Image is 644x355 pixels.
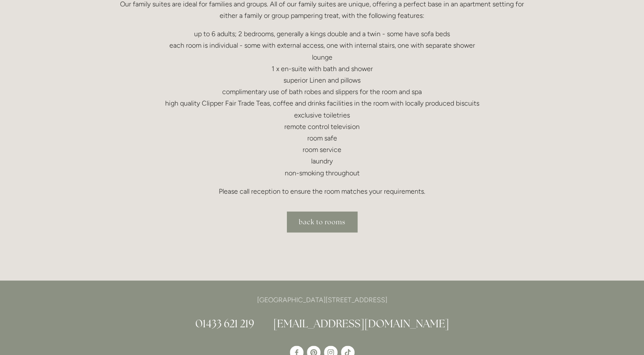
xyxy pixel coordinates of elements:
[287,212,358,232] a: back to rooms
[195,317,254,330] a: 01433 621 219
[273,317,449,330] a: [EMAIL_ADDRESS][DOMAIN_NAME]
[119,28,526,179] p: up to 6 adults; 2 bedrooms, generally a kings double and a twin - some have sofa beds each room i...
[119,294,526,306] p: [GEOGRAPHIC_DATA][STREET_ADDRESS]
[119,186,526,197] p: Please call reception to ensure the room matches your requirements.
